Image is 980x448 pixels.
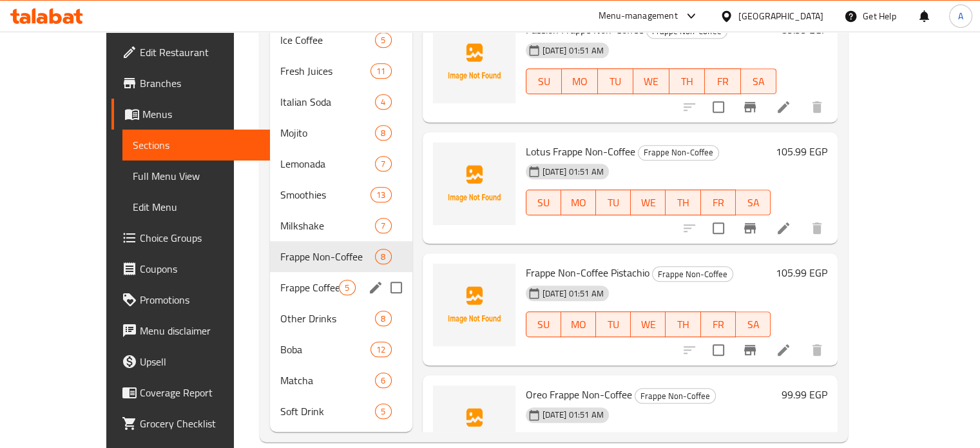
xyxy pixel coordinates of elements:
div: items [375,125,391,141]
span: Smoothies [280,187,370,202]
button: MO [561,311,596,337]
span: Frappe Coffee [280,280,339,295]
span: Menus [142,106,260,122]
span: Ice Coffee [280,32,375,48]
a: Branches [111,68,270,99]
button: SU [526,68,562,94]
a: Menu disclaimer [111,315,270,346]
span: 7 [376,220,390,232]
span: [DATE] 01:51 AM [537,409,609,421]
span: Soft Drink [280,404,375,419]
div: items [375,32,391,48]
div: Menu-management [599,8,678,24]
span: FR [710,72,736,91]
button: FR [705,68,741,94]
a: Coupons [111,253,270,284]
button: TU [598,68,634,94]
div: Boba [280,342,370,357]
span: SA [741,315,765,334]
button: WE [631,311,666,337]
button: delete [802,92,832,122]
span: A [958,9,963,23]
div: items [375,249,391,264]
span: Select to update [705,215,732,242]
span: Promotions [140,292,260,307]
a: Choice Groups [111,222,270,253]
div: Ice Coffee5 [270,24,412,55]
span: 12 [371,344,390,356]
span: TH [671,193,695,212]
a: Edit Menu [122,191,270,222]
a: Edit menu item [776,99,791,115]
div: Matcha6 [270,365,412,396]
button: FR [701,311,736,337]
span: MO [566,193,591,212]
span: 8 [376,313,390,325]
span: Frappe Non-Coffee Pistachio [526,263,649,282]
button: FR [701,190,736,215]
span: Sections [133,137,260,153]
span: Grocery Checklist [140,416,260,431]
div: Lemonada7 [270,148,412,179]
span: TU [601,315,626,334]
span: WE [639,72,664,91]
a: Sections [122,130,270,161]
button: Branch-specific-item [735,213,765,244]
span: Italian Soda [280,94,375,110]
span: Edit Menu [133,199,260,215]
button: Branch-specific-item [735,92,765,122]
div: Other Drinks [280,311,375,326]
img: Passion Frappe Non-Coffee [433,21,515,103]
img: Lotus Frappe Non-Coffee [433,142,515,225]
div: Smoothies13 [270,179,412,210]
h6: 105.99 EGP [776,142,827,161]
span: TH [671,315,695,334]
div: Milkshake7 [270,210,412,241]
span: TU [603,72,629,91]
span: TU [601,193,626,212]
div: items [375,94,391,110]
div: items [339,280,355,295]
div: Frappe Coffee5edit [270,272,412,303]
span: SU [532,315,556,334]
div: items [370,342,391,357]
button: TU [596,190,631,215]
a: Edit menu item [776,342,791,358]
span: 5 [376,34,390,46]
span: Menu disclaimer [140,323,260,338]
span: Oreo Frappe Non-Coffee [526,385,632,404]
div: items [370,63,391,79]
button: delete [802,213,832,244]
span: 8 [376,251,390,263]
span: 7 [376,158,390,170]
span: SU [532,193,556,212]
div: Milkshake [280,218,375,233]
span: Select to update [705,93,732,121]
div: items [375,156,391,171]
span: Frappe Non-Coffee [653,267,733,282]
button: TH [666,311,700,337]
button: TH [666,190,700,215]
span: 8 [376,127,390,139]
a: Coverage Report [111,377,270,408]
div: Lemonada [280,156,375,171]
span: FR [706,315,731,334]
div: items [375,404,391,419]
span: MO [566,315,591,334]
div: Fresh Juices11 [270,55,412,86]
span: 5 [376,405,390,418]
span: SA [746,72,772,91]
button: TH [669,68,706,94]
div: Frappe Non-Coffee8 [270,241,412,272]
button: MO [561,190,596,215]
div: Matcha [280,373,375,388]
a: Upsell [111,346,270,377]
span: Coverage Report [140,385,260,400]
div: items [370,187,391,202]
span: [DATE] 01:51 AM [537,44,609,57]
span: 6 [376,375,390,387]
span: Full Menu View [133,168,260,184]
div: Soft Drink5 [270,396,412,427]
